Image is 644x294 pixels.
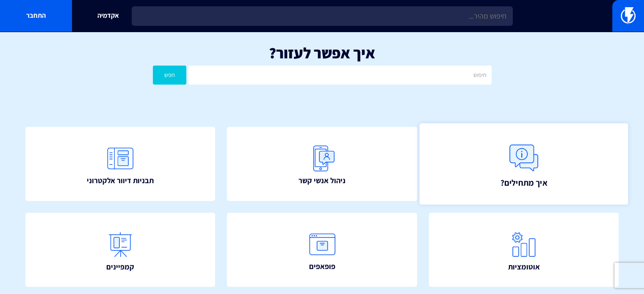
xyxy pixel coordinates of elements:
input: חיפוש מהיר... [132,6,513,26]
span: אוטומציות [508,261,539,272]
span: קמפיינים [106,261,134,272]
a: תבניות דיוור אלקטרוני [25,127,215,201]
span: פופאפים [309,261,335,272]
a: פופאפים [227,213,417,287]
a: אוטומציות [429,213,619,287]
input: חיפוש [188,66,491,85]
h1: איך אפשר לעזור? [13,44,631,61]
a: איך מתחילים? [419,123,628,205]
span: תבניות דיוור אלקטרוני [87,175,154,186]
a: קמפיינים [25,213,215,287]
button: חפש [153,66,187,85]
span: ניהול אנשי קשר [299,175,345,186]
span: איך מתחילים? [500,176,547,188]
a: ניהול אנשי קשר [227,127,417,201]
